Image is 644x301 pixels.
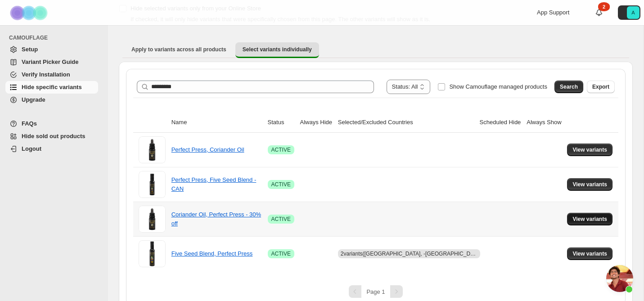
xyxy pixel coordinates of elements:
[7,0,52,25] img: Camouflage
[271,216,291,223] span: ACTIVE
[560,83,578,90] span: Search
[592,83,609,90] span: Export
[5,143,98,155] a: Logout
[124,42,234,57] button: Apply to variants across all products
[618,5,640,20] button: Avatar with initials A
[5,56,98,68] a: Variant Picker Guide
[22,96,45,103] span: Upgrade
[22,71,70,78] span: Verify Installation
[235,42,319,58] button: Select variants individually
[139,240,166,267] img: Five Seed Blend, Perfect Press
[5,94,98,106] a: Upgrade
[22,84,82,90] span: Hide specific variants
[567,213,612,225] button: View variants
[271,181,291,188] span: ACTIVE
[335,112,477,133] th: Selected/Excluded Countries
[22,58,78,65] span: Variant Picker Guide
[537,9,569,16] span: App Support
[631,10,635,15] text: A
[587,81,615,93] button: Export
[5,43,98,56] a: Setup
[271,146,291,153] span: ACTIVE
[554,81,583,93] button: Search
[572,216,607,223] span: View variants
[9,34,102,41] span: CAMOUFLAGE
[171,176,257,192] a: Perfect Press, Five Seed Blend - CAN
[572,250,607,257] span: View variants
[524,112,564,133] th: Always Show
[171,211,261,227] a: Coriander Oil, Perfect Press - 30% off
[133,285,618,298] nav: Pagination
[265,112,297,133] th: Status
[366,288,385,295] span: Page 1
[22,46,38,53] span: Setup
[139,206,166,233] img: Coriander Oil, Perfect Press - 30% off
[139,136,166,163] img: Perfect Press, Coriander Oil
[572,181,607,188] span: View variants
[5,68,98,81] a: Verify Installation
[341,251,483,257] span: 2 variants ([GEOGRAPHIC_DATA], -[GEOGRAPHIC_DATA])
[477,112,524,133] th: Scheduled Hide
[22,120,37,127] span: FAQs
[169,112,265,133] th: Name
[297,112,335,133] th: Always Hide
[449,83,547,90] span: Show Camouflage managed products
[131,46,226,53] span: Apply to variants across all products
[572,146,607,153] span: View variants
[22,133,86,139] span: Hide sold out products
[243,46,312,53] span: Select variants individually
[5,130,98,143] a: Hide sold out products
[594,8,603,17] a: 2
[567,247,612,260] button: View variants
[5,117,98,130] a: FAQs
[171,250,253,257] a: Five Seed Blend, Perfect Press
[171,146,244,153] a: Perfect Press, Coriander Oil
[627,6,639,19] span: Avatar with initials A
[5,81,98,94] a: Hide specific variants
[606,265,633,292] a: Open chat
[567,178,612,191] button: View variants
[598,2,610,11] div: 2
[567,144,612,156] button: View variants
[22,145,41,152] span: Logout
[139,171,166,198] img: Perfect Press, Five Seed Blend - CAN
[271,250,291,257] span: ACTIVE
